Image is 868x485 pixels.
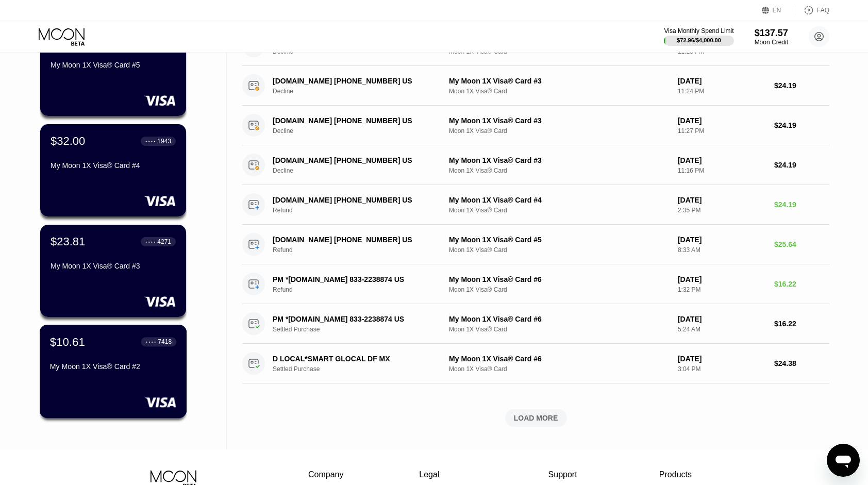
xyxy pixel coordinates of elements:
div: My Moon 1X Visa® Card #5 [449,236,670,244]
div: Moon 1X Visa® Card [449,207,670,214]
div: PM *[DOMAIN_NAME] 833-2238874 USRefundMy Moon 1X Visa® Card #6Moon 1X Visa® Card[DATE]1:32 PM$16.22 [242,264,829,304]
div: [DOMAIN_NAME] [PHONE_NUMBER] US [273,236,439,244]
div: $24.19 [774,121,829,129]
div: Support [548,470,584,479]
div: Moon 1X Visa® Card [449,127,670,135]
div: $23.81 [51,235,85,248]
div: Decline [273,127,452,135]
div: My Moon 1X Visa® Card #5 [51,61,176,69]
div: EN [773,7,781,14]
div: 7418 [158,338,172,345]
div: D LOCAL*SMART GLOCAL DF MXSettled PurchaseMy Moon 1X Visa® Card #6Moon 1X Visa® Card[DATE]3:04 PM... [242,344,829,383]
div: [DOMAIN_NAME] [PHONE_NUMBER] US [273,196,439,204]
div: My Moon 1X Visa® Card #6 [449,355,670,363]
div: [DATE] [678,156,766,164]
div: $25.64 [774,240,829,248]
div: [DOMAIN_NAME] [PHONE_NUMBER] USDeclineMy Moon 1X Visa® Card #3Moon 1X Visa® Card[DATE]11:16 PM$24.19 [242,145,829,185]
div: $10.61● ● ● ●7418My Moon 1X Visa® Card #2 [40,325,186,417]
div: Refund [273,246,452,254]
iframe: Button to launch messaging window [827,444,860,477]
div: ● ● ● ● [145,240,156,243]
div: 1943 [157,138,171,145]
div: Products [659,470,692,479]
div: Company [308,470,344,479]
div: [DATE] [678,236,766,244]
div: 11:16 PM [678,167,766,174]
div: $24.19 [774,81,829,90]
div: Moon 1X Visa® Card [449,167,670,174]
div: [DATE] [678,275,766,283]
div: $40.00● ● ● ●5789My Moon 1X Visa® Card #5 [40,24,186,116]
div: ● ● ● ● [145,140,156,143]
div: My Moon 1X Visa® Card #3 [449,156,670,164]
div: [DOMAIN_NAME] [PHONE_NUMBER] USRefundMy Moon 1X Visa® Card #4Moon 1X Visa® Card[DATE]2:35 PM$24.19 [242,185,829,225]
div: [DOMAIN_NAME] [PHONE_NUMBER] USDeclineMy Moon 1X Visa® Card #3Moon 1X Visa® Card[DATE]11:27 PM$24.19 [242,106,829,145]
div: My Moon 1X Visa® Card #3 [449,77,670,85]
div: My Moon 1X Visa® Card #6 [449,315,670,323]
div: 5:24 AM [678,326,766,333]
div: Visa Monthly Spend Limit [664,27,733,35]
div: ● ● ● ● [146,340,156,343]
div: $24.19 [774,161,829,169]
div: Moon 1X Visa® Card [449,286,670,293]
div: [DOMAIN_NAME] [PHONE_NUMBER] US [273,116,439,125]
div: Moon 1X Visa® Card [449,326,670,333]
div: $32.00 [51,135,85,148]
div: 1:32 PM [678,286,766,293]
div: Settled Purchase [273,326,452,333]
div: $16.22 [774,320,829,328]
div: Moon 1X Visa® Card [449,365,670,373]
div: $137.57 [755,28,788,39]
div: PM *[DOMAIN_NAME] 833-2238874 USSettled PurchaseMy Moon 1X Visa® Card #6Moon 1X Visa® Card[DATE]5... [242,304,829,344]
div: 11:24 PM [678,88,766,95]
div: D LOCAL*SMART GLOCAL DF MX [273,355,439,363]
div: [DATE] [678,355,766,363]
div: LOAD MORE [242,409,829,427]
div: [DOMAIN_NAME] [PHONE_NUMBER] US [273,77,439,85]
div: [DATE] [678,77,766,85]
div: $16.22 [774,280,829,288]
div: My Moon 1X Visa® Card #3 [51,262,176,270]
div: LOAD MORE [514,413,558,423]
div: Settled Purchase [273,365,452,373]
div: My Moon 1X Visa® Card #4 [449,196,670,204]
div: [DOMAIN_NAME] [PHONE_NUMBER] USDeclineMy Moon 1X Visa® Card #3Moon 1X Visa® Card[DATE]11:24 PM$24.19 [242,66,829,106]
div: EN [762,5,793,15]
div: Moon Credit [755,39,788,46]
div: $32.00● ● ● ●1943My Moon 1X Visa® Card #4 [40,124,186,216]
div: [DATE] [678,315,766,323]
div: Refund [273,207,452,214]
div: My Moon 1X Visa® Card #4 [51,161,176,170]
div: Moon 1X Visa® Card [449,246,670,254]
div: Legal [419,470,473,479]
div: $72.96 / $4,000.00 [677,37,721,43]
div: PM *[DOMAIN_NAME] 833-2238874 US [273,315,439,323]
div: [DATE] [678,196,766,204]
div: [DOMAIN_NAME] [PHONE_NUMBER] USRefundMy Moon 1X Visa® Card #5Moon 1X Visa® Card[DATE]8:33 AM$25.64 [242,225,829,264]
div: [DATE] [678,116,766,125]
div: My Moon 1X Visa® Card #3 [449,116,670,125]
div: Visa Monthly Spend Limit$72.96/$4,000.00 [664,27,733,46]
div: 8:33 AM [678,246,766,254]
div: [DOMAIN_NAME] [PHONE_NUMBER] US [273,156,439,164]
div: $10.61 [50,335,85,348]
div: 11:27 PM [678,127,766,135]
div: My Moon 1X Visa® Card #6 [449,275,670,283]
div: Refund [273,286,452,293]
div: My Moon 1X Visa® Card #2 [50,362,176,371]
div: $24.38 [774,359,829,367]
div: 3:04 PM [678,365,766,373]
div: Moon 1X Visa® Card [449,88,670,95]
div: PM *[DOMAIN_NAME] 833-2238874 US [273,275,439,283]
div: 2:35 PM [678,207,766,214]
div: FAQ [817,7,829,14]
div: $24.19 [774,200,829,209]
div: $23.81● ● ● ●4271My Moon 1X Visa® Card #3 [40,225,186,317]
div: $137.57Moon Credit [755,28,788,46]
div: Decline [273,167,452,174]
div: 4271 [157,238,171,245]
div: Decline [273,88,452,95]
div: FAQ [793,5,829,15]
